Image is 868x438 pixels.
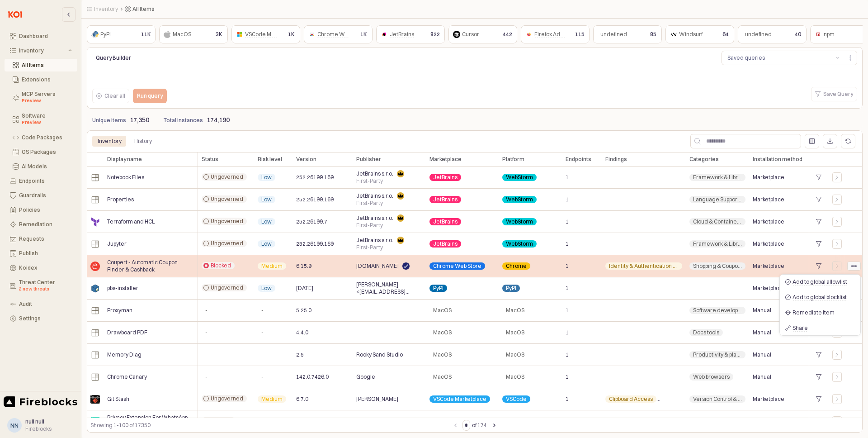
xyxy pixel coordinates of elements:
[19,192,72,199] div: Guardrails
[296,351,304,358] span: 2.5
[502,156,524,163] span: Platform
[205,329,208,336] span: -
[753,156,802,163] span: Installation method
[753,329,771,336] span: Manual
[107,174,144,181] span: Notebook Files
[261,351,264,358] span: -
[107,240,127,248] span: Jupyter
[693,329,719,336] span: Docs tools
[566,285,569,292] span: 1
[5,247,77,260] button: Publish
[107,395,129,403] span: Git Stash
[689,156,719,163] span: Categories
[5,233,77,245] button: Requests
[211,173,243,181] span: Ungoverned
[19,33,72,39] div: Dashboard
[87,25,156,43] div: PyPI11K
[356,222,383,229] span: First-Party
[19,236,72,242] div: Requests
[173,30,191,39] div: MacOS
[506,285,516,292] span: PyPI
[356,262,399,270] span: [DOMAIN_NAME]
[693,307,742,314] span: Software development tools
[506,351,524,358] span: MacOS
[813,171,825,183] div: +
[19,279,72,293] div: Threat Center
[472,421,487,430] label: of 174
[448,25,517,43] div: Cursor442
[211,240,243,247] span: Ungoverned
[566,240,569,248] span: 1
[288,30,295,38] p: 1K
[433,285,443,292] span: PyPI
[753,307,771,314] span: Manual
[104,92,125,100] p: Clear all
[5,175,77,187] button: Endpoints
[296,373,329,381] span: 142.0.7426.0
[317,31,366,38] span: Chrome Web Store
[693,218,742,225] span: Cloud & Container Tools
[10,421,19,430] div: nn
[662,395,709,403] span: Process Execution
[534,31,575,38] span: Firefox Add-ons
[304,25,373,43] div: Chrome Web Store1K
[813,415,825,427] div: +
[205,307,208,314] span: -
[566,395,569,403] span: 1
[433,196,458,203] span: JetBrains
[753,373,771,381] span: Manual
[605,156,627,163] span: Findings
[211,262,231,269] span: Blocked
[753,174,784,181] span: Marketplace
[824,30,835,39] div: npm
[261,218,272,225] span: Low
[100,30,111,39] div: PyPI
[22,97,72,105] div: Preview
[261,196,272,203] span: Low
[107,414,194,428] span: Privacy Extension For WhatsApp Web - [DOMAIN_NAME]
[22,62,72,68] div: All Items
[107,307,132,314] span: Proxyman
[5,262,77,274] button: Koidex
[261,285,272,292] span: Low
[793,294,847,301] span: Add to global blocklist
[133,89,167,103] button: Run query
[296,329,308,336] span: 4.4.0
[107,218,155,225] span: Terraform and HCL
[650,30,656,38] p: 85
[22,113,72,126] div: Software
[433,329,452,336] span: MacOS
[429,156,462,163] span: Marketplace
[727,53,765,62] div: Saved queries
[107,259,194,273] span: Coupert - Automatic Coupon Finder & Cashback
[356,192,393,200] span: JetBrains s.r.o.
[5,88,77,108] button: MCP Servers
[5,204,77,216] button: Policies
[823,90,853,98] p: Save Query
[356,244,383,251] span: First-Party
[793,309,835,316] span: Remediate item
[489,420,500,431] button: Next page
[356,373,375,381] span: Google
[22,163,72,170] div: AI Models
[376,25,445,43] div: JetBrains822
[129,136,157,147] div: History
[780,274,860,336] div: Select an option
[159,25,228,43] div: MacOS3K
[506,174,533,181] span: WebStorm
[463,420,470,430] input: Page
[600,30,627,39] div: undefined
[356,395,398,403] span: [PERSON_NAME]
[261,329,264,336] span: -
[506,240,533,248] span: WebStorm
[211,395,243,402] span: Ungoverned
[92,89,129,103] button: Clear all
[107,285,138,292] span: pbs-installer
[793,324,808,332] span: Share
[813,216,825,228] div: +
[693,240,742,248] span: Framework & Library Support
[356,281,422,295] span: [PERSON_NAME] <[EMAIL_ADDRESS][DOMAIN_NAME]>
[430,30,440,38] p: 822
[205,373,208,381] span: -
[738,25,807,43] div: undefined40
